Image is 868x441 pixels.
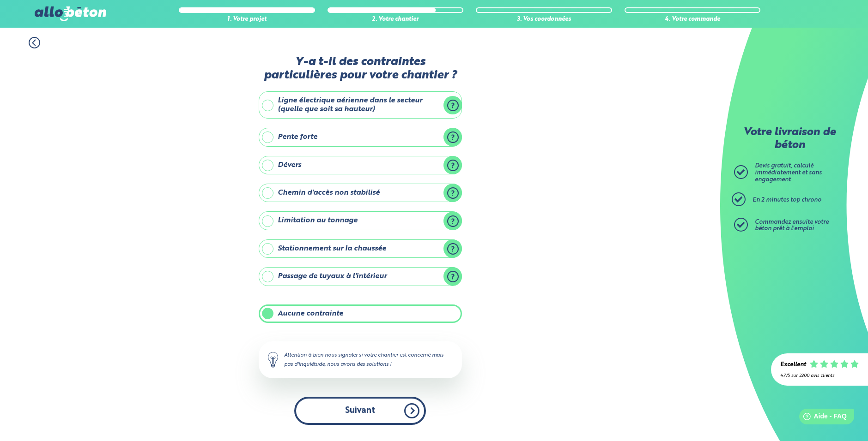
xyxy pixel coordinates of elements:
span: En 2 minutes top chrono [753,197,821,203]
label: Pente forte [259,128,462,146]
div: 4.7/5 sur 2300 avis clients [780,373,859,378]
span: Commandez ensuite votre béton prêt à l'emploi [755,219,829,232]
label: Passage de tuyaux à l'intérieur [259,267,462,286]
label: Chemin d'accès non stabilisé [259,184,462,202]
div: 1. Votre projet [179,16,315,23]
div: Attention à bien nous signaler si votre chantier est concerné mais pas d'inquiétude, nous avons d... [259,341,462,378]
label: Limitation au tonnage [259,211,462,230]
div: 2. Votre chantier [328,16,464,23]
label: Y-a t-il des contraintes particulières pour votre chantier ? [259,55,462,83]
label: Dévers [259,156,462,174]
label: Stationnement sur la chaussée [259,239,462,258]
div: Excellent [780,362,806,369]
span: Devis gratuit, calculé immédiatement et sans engagement [755,163,822,182]
button: Suivant [294,397,426,425]
div: 4. Votre commande [625,16,761,23]
label: Ligne électrique aérienne dans le secteur (quelle que soit sa hauteur) [259,91,462,119]
label: Aucune contrainte [259,304,462,323]
iframe: Help widget launcher [786,405,858,431]
img: allobéton [35,6,106,21]
p: Votre livraison de béton [736,126,843,152]
div: 3. Vos coordonnées [476,16,612,23]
